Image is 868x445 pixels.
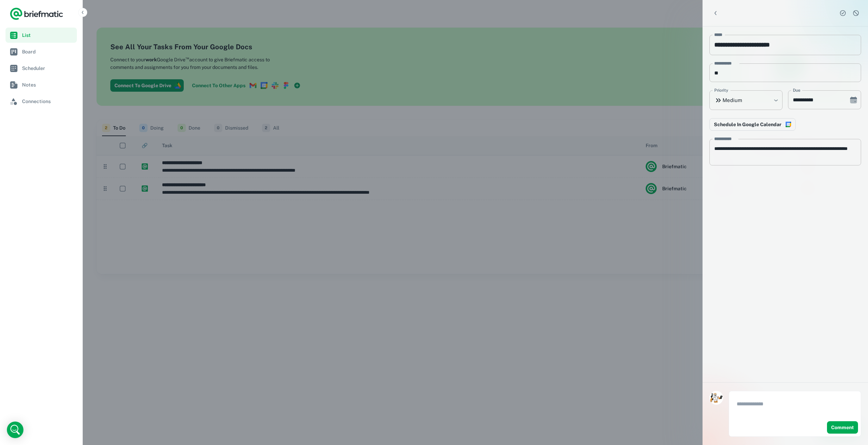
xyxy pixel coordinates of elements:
[714,87,728,93] label: Priority
[703,27,868,382] div: scrollable content
[827,421,858,434] button: Comment
[851,8,861,18] button: Dismiss task
[22,98,74,105] span: Connections
[709,90,783,110] div: Medium
[22,81,74,89] span: Notes
[6,61,77,76] a: Scheduler
[6,44,77,59] a: Board
[709,118,796,131] button: Connect to Google Calendar to reserve time in your schedule to complete this work
[7,422,23,438] div: Open Intercom Messenger
[709,391,723,405] img: Ox
[22,64,74,72] span: Scheduler
[22,48,74,55] span: Board
[6,28,77,43] a: List
[709,7,722,19] button: Back
[6,77,77,92] a: Notes
[793,87,800,93] label: Due
[838,8,848,18] button: Complete task
[847,93,860,107] button: Choose date, selected date is Oct 11, 2025
[22,31,74,39] span: List
[6,94,77,109] a: Connections
[10,7,63,21] a: Logo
